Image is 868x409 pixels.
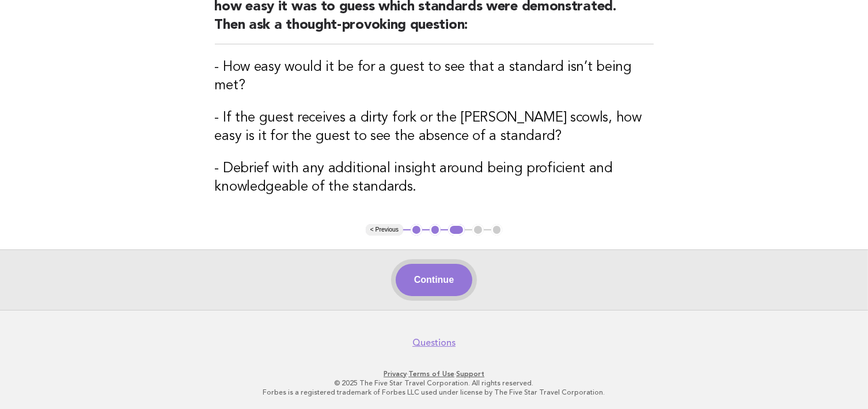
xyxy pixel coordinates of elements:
p: Forbes is a registered trademark of Forbes LLC used under license by The Five Star Travel Corpora... [82,388,787,397]
button: 2 [430,224,441,236]
a: Privacy [384,370,407,378]
button: 1 [411,224,422,236]
button: 3 [448,224,465,236]
button: Continue [396,264,472,296]
button: < Previous [366,224,403,236]
a: Support [456,370,484,378]
a: Questions [412,337,456,349]
p: · · [82,369,787,378]
a: Terms of Use [408,370,454,378]
p: © 2025 The Five Star Travel Corporation. All rights reserved. [82,378,787,388]
h3: - How easy would it be for a guest to see that a standard isn’t being met? [215,58,654,95]
h3: - If the guest receives a dirty fork or the [PERSON_NAME] scowls, how easy is it for the guest to... [215,109,654,146]
h3: - Debrief with any additional insight around being proficient and knowledgeable of the standards. [215,160,654,196]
